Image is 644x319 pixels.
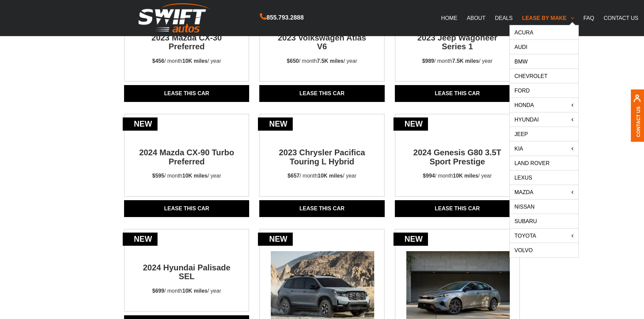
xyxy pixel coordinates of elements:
a: ABOUT [462,11,490,25]
span: 855.793.2888 [266,13,304,23]
img: Swift Autos [139,3,210,33]
p: / month / year [281,51,363,71]
a: Mazda [510,185,578,199]
a: Toyota [510,229,578,243]
a: new2023 Mazda CX-30 Preferred$456/ month10K miles/ year [125,21,248,71]
a: Subaru [510,214,578,228]
strong: $994 [423,173,435,179]
h2: 2023 Mazda CX-30 Preferred [139,21,234,51]
strong: 10K miles [182,58,208,64]
a: Lease THIS CAR [124,200,249,217]
img: contact us, iconuser [633,94,641,106]
a: Ford [510,83,578,98]
p: / month / year [146,281,227,301]
strong: $650 [287,58,299,64]
a: Acura [510,25,578,39]
a: Nissan [510,200,578,214]
strong: 10K miles [318,173,343,179]
h2: 2024 Mazda CX-90 Turbo Preferred [139,136,234,166]
strong: $699 [152,288,164,294]
strong: 7.5K miles [452,58,479,64]
a: new2023 Jeep Wagoneer Series 1$989/ month7.5K miles/ year [396,21,519,71]
a: BMW [510,54,578,69]
a: DEALS [490,11,517,25]
p: / month / year [416,51,499,71]
a: Volvo [510,243,578,257]
strong: 10K miles [182,288,208,294]
a: HOME [436,11,462,25]
strong: $989 [422,58,434,64]
a: Hyundai [510,112,578,127]
p: / month / year [417,166,498,186]
a: Land Rover [510,156,578,170]
a: new2024 Genesis G80 3.5T Sport Prestige$994/ month10K miles/ year [396,136,519,186]
p: / month / year [146,51,227,71]
strong: $657 [288,173,300,179]
a: Lease THIS CAR [259,200,384,217]
a: FAQ [579,11,599,25]
a: Lease THIS CAR [395,200,520,217]
a: new2024 Hyundai Palisade SEL$699/ month10K miles/ year [125,251,248,301]
a: Lease THIS CAR [259,85,384,102]
a: Lease THIS CAR [124,85,249,102]
div: new [258,117,293,131]
a: new2024 Mazda CX-90 Turbo Preferred$595/ month10K miles/ year [125,136,248,186]
a: HONDA [510,98,578,112]
div: new [123,117,158,131]
strong: $595 [152,173,164,179]
a: KIA [510,141,578,156]
strong: 7.5K miles [317,58,343,64]
a: 855.793.2888 [260,15,304,21]
div: new [393,117,428,131]
a: Contact Us [636,106,641,137]
p: / month / year [282,166,363,186]
strong: 10K miles [453,173,478,179]
div: new [258,233,293,246]
a: LEASE BY MAKE [517,11,578,25]
div: new [393,233,428,246]
a: Lexus [510,170,578,185]
a: new2023 Volkswagen Atlas V6$650/ month7.5K miles/ year [260,21,384,71]
a: Lease THIS CAR [395,85,520,102]
a: Chevrolet [510,69,578,83]
h2: 2023 Chrysler Pacifica Touring L Hybrid [274,136,369,166]
div: new [123,233,158,246]
a: CONTACT US [599,11,643,25]
a: Audi [510,40,578,54]
strong: 10K miles [182,173,208,179]
h2: 2024 Hyundai Palisade SEL [139,251,234,281]
h2: 2023 Jeep Wagoneer Series 1 [410,21,505,51]
a: new2023 Chrysler Pacifica Touring L Hybrid$657/ month10K miles/ year [260,136,384,186]
p: / month / year [146,166,227,186]
h2: 2024 Genesis G80 3.5T Sport Prestige [410,136,505,166]
h2: 2023 Volkswagen Atlas V6 [274,21,369,51]
strong: $456 [152,58,164,64]
a: Jeep [510,127,578,141]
